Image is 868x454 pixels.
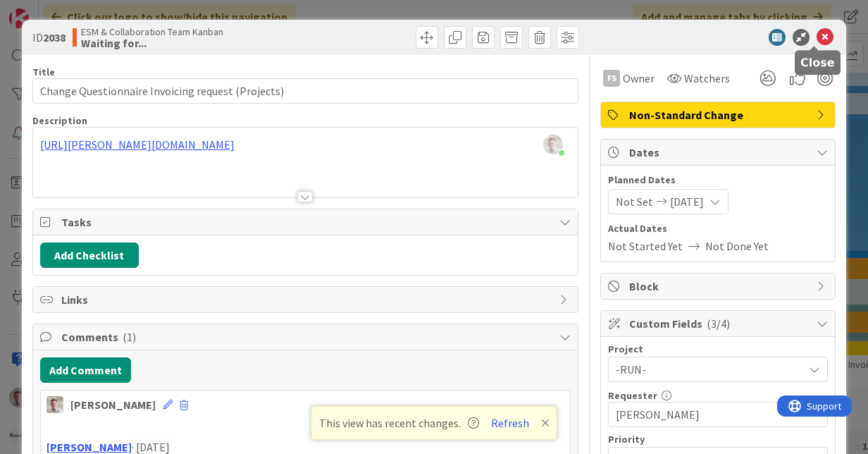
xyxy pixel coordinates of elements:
[616,193,653,210] span: Not Set
[319,415,479,431] span: This view has recent changes.
[32,114,87,127] span: Description
[616,360,796,379] span: -RUN-
[608,389,657,402] label: Requester
[40,357,131,383] button: Add Comment
[608,221,828,236] span: Actual Dates
[61,329,552,345] span: Comments
[623,70,655,87] span: Owner
[486,414,534,432] button: Refresh
[40,137,235,152] a: [URL][PERSON_NAME][DOMAIN_NAME]
[629,315,810,332] span: Custom Fields
[629,278,810,295] span: Block
[61,214,552,231] span: Tasks
[629,144,810,161] span: Dates
[123,330,136,344] span: ( 1 )
[603,70,620,87] div: FS
[46,396,63,413] img: Rd
[684,70,730,87] span: Watchers
[608,173,828,188] span: Planned Dates
[81,26,223,37] span: ESM & Collaboration Team Kanban
[32,78,578,104] input: type card name here...
[32,66,55,78] label: Title
[70,396,156,413] div: [PERSON_NAME]
[608,434,828,444] div: Priority
[707,317,730,331] span: ( 3/4 )
[43,30,66,44] b: 2038
[608,344,828,354] div: Project
[608,238,683,254] span: Not Started Yet
[46,440,132,454] a: [PERSON_NAME]
[40,243,139,268] button: Add Checklist
[132,440,170,454] span: · [DATE]
[30,2,64,19] span: Support
[800,56,835,69] h5: Close
[61,291,552,308] span: Links
[543,135,563,154] img: e240dyeMCXgl8MSCC3KbjoRZrAa6nczt.jpg
[705,238,769,254] span: Not Done Yet
[629,106,810,123] span: Non-Standard Change
[81,37,223,49] b: Waiting for...
[670,193,704,210] span: [DATE]
[32,29,66,46] span: ID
